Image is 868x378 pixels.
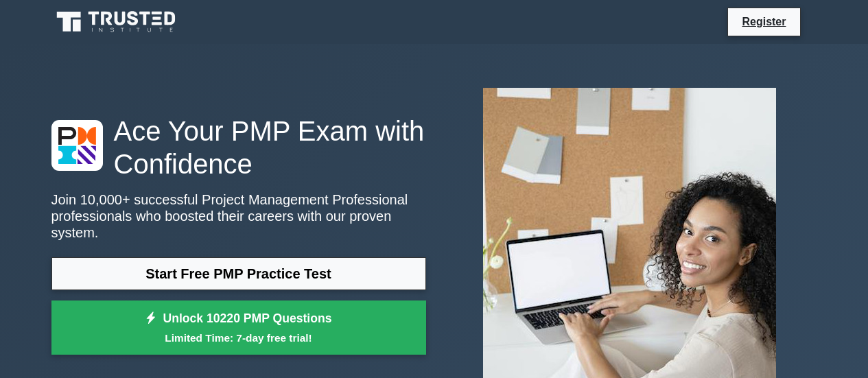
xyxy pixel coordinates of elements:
h1: Ace Your PMP Exam with Confidence [51,115,426,180]
a: Start Free PMP Practice Test [51,257,426,290]
a: Register [734,13,794,30]
small: Limited Time: 7-day free trial! [69,330,409,346]
p: Join 10,000+ successful Project Management Professional professionals who boosted their careers w... [51,191,426,241]
a: Unlock 10220 PMP QuestionsLimited Time: 7-day free trial! [51,300,426,355]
